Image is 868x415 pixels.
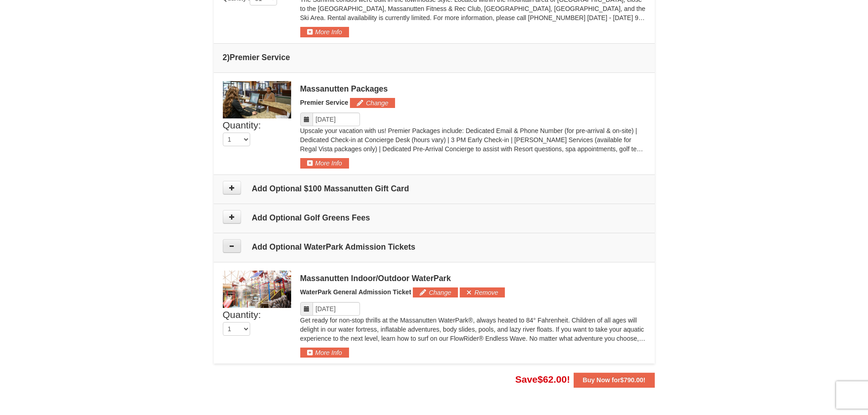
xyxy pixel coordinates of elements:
img: 6619917-1403-22d2226d.jpg [223,271,291,308]
button: More Info [300,158,349,168]
h4: Add Optional $100 Massanutten Gift Card [223,184,646,193]
img: 6619879-45-42d1442c.jpg [223,81,291,118]
strong: Buy Now for ! [583,376,646,384]
p: Get ready for non-stop thrills at the Massanutten WaterPark®, always heated to 84° Fahrenheit. Ch... [300,316,646,343]
span: $790.00 [620,376,643,384]
button: Remove [460,287,505,297]
h4: Add Optional Golf Greens Fees [223,213,646,222]
button: Change [350,98,395,108]
span: Save ! [515,374,570,384]
h4: 2 Premier Service [223,53,646,62]
span: Premier Service [300,99,349,106]
h4: Add Optional WaterPark Admission Tickets [223,242,646,251]
button: Buy Now for$790.00! [574,373,655,387]
span: ) [227,53,230,62]
button: More Info [300,348,349,358]
p: Upscale your vacation with us! Premier Packages include: Dedicated Email & Phone Number (for pre-... [300,126,646,154]
div: Massanutten Packages [300,84,646,93]
span: WaterPark General Admission Ticket [300,288,411,296]
span: Quantity: [223,309,261,320]
button: More Info [300,27,349,37]
button: Change [413,287,458,297]
span: $62.00 [538,374,567,384]
span: Quantity: [223,120,261,130]
div: Massanutten Indoor/Outdoor WaterPark [300,274,646,283]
